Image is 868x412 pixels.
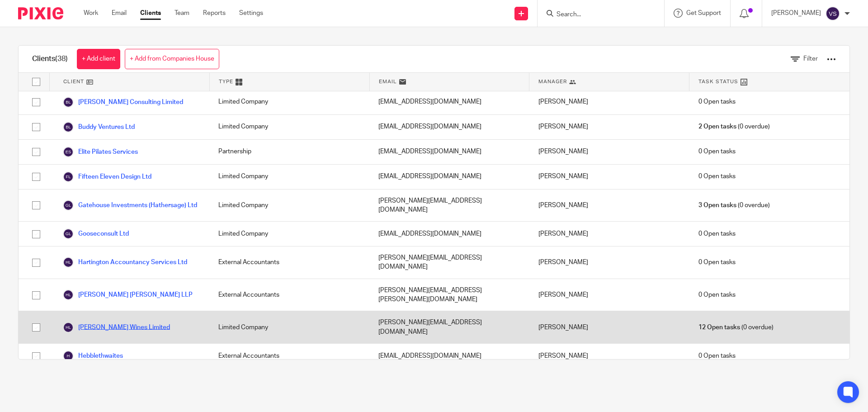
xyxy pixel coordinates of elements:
div: [PERSON_NAME] [529,140,689,164]
a: + Add from Companies House [125,49,219,69]
div: [PERSON_NAME][EMAIL_ADDRESS][DOMAIN_NAME] [369,311,529,343]
div: [EMAIL_ADDRESS][DOMAIN_NAME] [369,222,529,246]
div: [PERSON_NAME][EMAIL_ADDRESS][DOMAIN_NAME] [369,189,529,222]
div: [PERSON_NAME] [529,90,689,114]
img: svg%3E [63,122,74,133]
div: Limited Company [209,165,369,189]
span: 0 Open tasks [698,97,736,106]
div: [PERSON_NAME] [529,246,689,279]
a: Work [84,9,98,18]
span: Task Status [698,78,738,85]
img: svg%3E [63,147,74,157]
div: [EMAIL_ADDRESS][DOMAIN_NAME] [369,165,529,189]
div: [EMAIL_ADDRESS][DOMAIN_NAME] [369,344,529,368]
span: (0 overdue) [698,201,770,210]
div: [PERSON_NAME] [529,115,689,139]
img: svg%3E [63,171,74,182]
span: Client [63,78,84,85]
span: (38) [55,55,68,62]
a: [PERSON_NAME] Wines Limited [63,322,170,333]
div: Limited Company [209,222,369,246]
p: [PERSON_NAME] [771,9,821,18]
a: Elite Pilates Services [63,147,138,157]
a: Clients [140,9,161,18]
div: [PERSON_NAME] [529,311,689,343]
a: [PERSON_NAME] [PERSON_NAME] LLP [63,289,193,300]
span: 2 Open tasks [698,122,736,131]
span: 3 Open tasks [698,201,736,210]
span: Manager [538,78,567,85]
div: Limited Company [209,189,369,222]
div: [PERSON_NAME] [529,222,689,246]
input: Select all [28,73,45,90]
div: External Accountants [209,246,369,279]
img: svg%3E [63,228,74,239]
img: svg%3E [63,257,74,268]
img: Pixie [18,7,63,19]
a: [PERSON_NAME] Consulting Limited [63,97,183,108]
span: (0 overdue) [698,122,770,131]
span: (0 overdue) [698,323,774,332]
div: [PERSON_NAME][EMAIL_ADDRESS][DOMAIN_NAME] [369,246,529,279]
span: 0 Open tasks [698,258,736,267]
img: svg%3E [826,6,840,21]
a: Gatehouse Investments (Hathersage) Ltd [63,200,197,211]
img: svg%3E [63,322,74,333]
span: 0 Open tasks [698,172,736,181]
div: [PERSON_NAME] [529,165,689,189]
div: Partnership [209,140,369,164]
div: External Accountants [209,279,369,311]
div: Limited Company [209,115,369,139]
div: [EMAIL_ADDRESS][DOMAIN_NAME] [369,140,529,164]
span: 0 Open tasks [698,351,736,360]
span: Email [379,78,397,85]
a: Gooseconsult Ltd [63,228,129,239]
a: Fifteen Eleven Design Ltd [63,171,151,182]
h1: Clients [32,54,68,64]
a: Hebblethwaites [63,350,123,361]
a: Email [112,9,127,18]
span: Type [219,78,233,85]
span: Filter [803,56,818,62]
div: Limited Company [209,311,369,343]
span: 0 Open tasks [698,229,736,238]
div: [EMAIL_ADDRESS][DOMAIN_NAME] [369,115,529,139]
img: svg%3E [63,200,74,211]
div: External Accountants [209,344,369,368]
div: Limited Company [209,90,369,114]
div: [PERSON_NAME][EMAIL_ADDRESS][PERSON_NAME][DOMAIN_NAME] [369,279,529,311]
a: + Add client [77,49,120,69]
a: Buddy Ventures Ltd [63,122,135,133]
span: Get Support [686,10,721,16]
span: 0 Open tasks [698,290,736,299]
a: Reports [203,9,226,18]
a: Hartington Accountancy Services Ltd [63,257,187,268]
span: 0 Open tasks [698,147,736,156]
a: Team [175,9,189,18]
img: svg%3E [63,289,74,300]
a: Settings [239,9,263,18]
div: [PERSON_NAME] [529,189,689,222]
span: 12 Open tasks [698,323,740,332]
div: [PERSON_NAME] [529,279,689,311]
img: svg%3E [63,350,74,361]
img: svg%3E [63,97,74,108]
div: [PERSON_NAME] [529,344,689,368]
input: Search [556,11,637,19]
div: [EMAIL_ADDRESS][DOMAIN_NAME] [369,90,529,114]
